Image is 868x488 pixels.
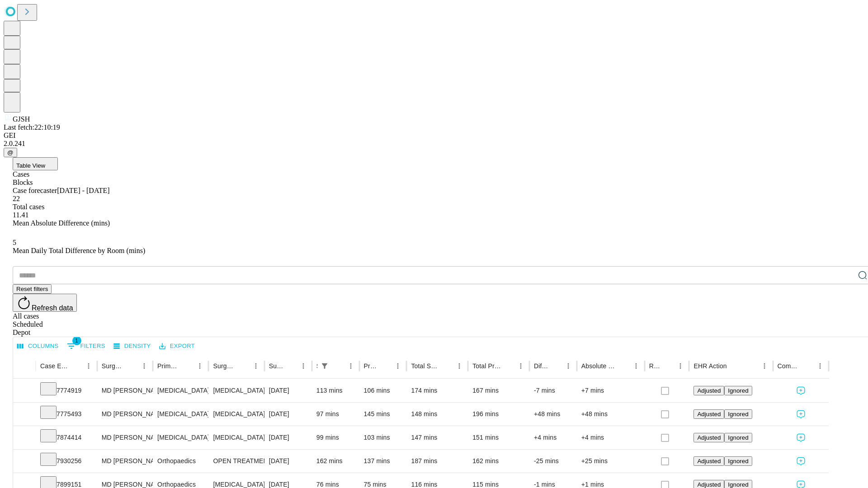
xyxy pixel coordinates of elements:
[724,409,752,419] button: Ignored
[332,360,344,372] button: Sort
[157,450,204,473] div: Orthopaedics
[18,383,31,399] button: Expand
[13,195,20,202] span: 22
[697,434,721,441] span: Adjusted
[157,426,204,449] div: [MEDICAL_DATA]
[13,284,52,294] button: Reset filters
[13,294,77,312] button: Refresh data
[581,426,640,449] div: +4 mins
[364,426,402,449] div: 103 mins
[250,360,262,372] button: Menu
[13,187,57,194] span: Case forecaster
[157,379,204,402] div: [MEDICAL_DATA]
[318,360,331,372] div: 1 active filter
[581,450,640,473] div: +25 mins
[364,379,402,402] div: 106 mins
[82,360,95,372] button: Menu
[534,362,548,370] div: Difference
[18,454,31,469] button: Expand
[778,362,800,370] div: Comments
[102,379,148,402] div: MD [PERSON_NAME]
[724,433,752,442] button: Ignored
[392,360,404,372] button: Menu
[728,481,748,488] span: Ignored
[724,456,752,466] button: Ignored
[344,360,357,372] button: Menu
[661,360,674,372] button: Sort
[13,211,28,219] span: 11.41
[472,403,525,426] div: 196 mins
[364,362,378,370] div: Predicted In Room Duration
[728,387,748,394] span: Ignored
[213,403,259,426] div: [MEDICAL_DATA] WITH CHOLANGIOGRAM
[411,403,463,426] div: 148 mins
[316,362,317,370] div: Scheduled In Room Duration
[40,450,93,473] div: 7930256
[411,426,463,449] div: 147 mins
[65,339,108,353] button: Show filters
[40,426,93,449] div: 7874414
[514,360,527,372] button: Menu
[269,403,307,426] div: [DATE]
[472,362,501,370] div: Total Predicted Duration
[549,360,562,372] button: Sort
[269,450,307,473] div: [DATE]
[562,360,575,372] button: Menu
[534,403,572,426] div: +48 mins
[213,450,259,473] div: OPEN TREATMENT [MEDICAL_DATA]
[269,379,307,402] div: [DATE]
[581,403,640,426] div: +48 mins
[40,362,69,370] div: Case Epic Id
[472,426,525,449] div: 151 mins
[364,450,402,473] div: 137 mins
[16,286,48,292] span: Reset filters
[70,360,82,372] button: Sort
[16,162,45,169] span: Table View
[157,403,204,426] div: [MEDICAL_DATA]
[411,379,463,402] div: 174 mins
[13,247,145,254] span: Mean Daily Total Difference by Room (mins)
[18,430,31,446] button: Expand
[102,426,148,449] div: MD [PERSON_NAME]
[7,149,14,156] span: @
[4,131,864,140] div: GEI
[181,360,193,372] button: Sort
[649,362,661,370] div: Resolved in EHR
[693,456,724,466] button: Adjusted
[157,339,197,353] button: Export
[453,360,466,372] button: Menu
[72,336,81,345] span: 1
[111,339,153,353] button: Density
[316,426,355,449] div: 99 mins
[102,362,124,370] div: Surgeon Name
[674,360,687,372] button: Menu
[502,360,514,372] button: Sort
[269,426,307,449] div: [DATE]
[57,187,109,194] span: [DATE] - [DATE]
[4,140,864,148] div: 2.0.241
[440,360,453,372] button: Sort
[379,360,392,372] button: Sort
[693,409,724,419] button: Adjusted
[814,360,826,372] button: Menu
[102,450,148,473] div: MD [PERSON_NAME] [PERSON_NAME]
[269,362,283,370] div: Surgery Date
[40,403,93,426] div: 7775493
[364,403,402,426] div: 145 mins
[318,360,331,372] button: Show filters
[728,411,748,418] span: Ignored
[138,360,151,372] button: Menu
[13,115,30,123] span: GJSH
[32,304,73,312] span: Refresh data
[534,426,572,449] div: +4 mins
[193,360,206,372] button: Menu
[13,239,16,246] span: 5
[284,360,297,372] button: Sort
[40,379,93,402] div: 7774919
[724,386,752,395] button: Ignored
[693,433,724,442] button: Adjusted
[316,403,355,426] div: 97 mins
[297,360,310,372] button: Menu
[213,426,259,449] div: [MEDICAL_DATA]
[697,481,721,488] span: Adjusted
